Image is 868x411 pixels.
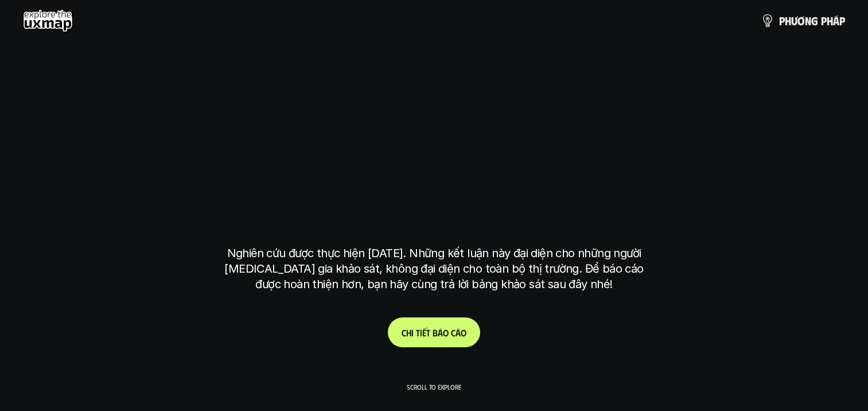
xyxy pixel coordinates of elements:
[833,14,839,27] span: á
[225,82,644,130] h1: phạm vi công việc của
[456,327,461,338] span: á
[395,53,482,67] h6: Kết quả nghiên cứu
[411,327,414,338] span: i
[451,327,456,338] span: c
[791,14,797,27] span: ư
[839,14,845,27] span: p
[461,327,466,338] span: o
[406,327,411,338] span: h
[779,14,785,27] span: p
[797,14,805,27] span: ơ
[420,327,422,338] span: i
[402,327,406,338] span: C
[821,14,827,27] span: p
[219,246,649,292] p: Nghiên cứu được thực hiện [DATE]. Những kết luận này đại diện cho những người [MEDICAL_DATA] gia ...
[433,327,438,338] span: b
[422,327,426,338] span: ế
[761,9,845,32] a: phươngpháp
[785,14,791,27] span: h
[426,327,430,338] span: t
[443,327,449,338] span: o
[438,327,443,338] span: á
[229,172,639,220] h1: tại [GEOGRAPHIC_DATA]
[827,14,833,27] span: h
[416,327,420,338] span: t
[811,14,818,27] span: g
[407,383,461,391] p: Scroll to explore
[805,14,811,27] span: n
